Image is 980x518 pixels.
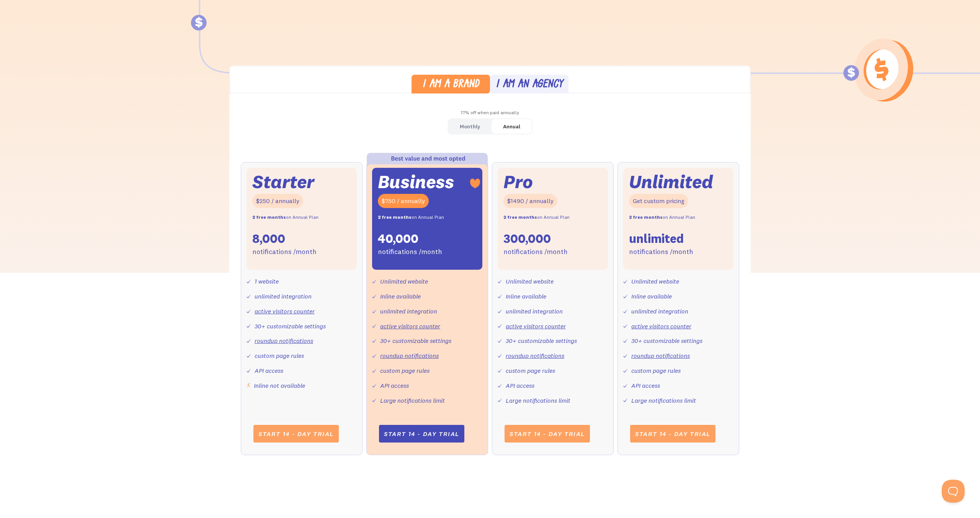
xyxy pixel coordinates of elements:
div: unlimited integration [631,306,688,317]
a: Start 14 - day trial [630,425,715,443]
div: on Annual Plan [378,212,444,223]
a: roundup notifications [255,337,313,344]
div: 30+ customizable settings [380,335,451,346]
div: 30+ customizable settings [631,335,702,346]
div: 40,000 [378,231,418,247]
div: Large notifications limit [506,395,570,406]
div: 17% off when paid annually [229,107,751,118]
div: Unlimited website [380,276,428,287]
div: custom page rules [255,350,304,361]
div: Inline available [380,291,421,302]
div: Annual [503,121,520,132]
strong: 2 free months [378,214,412,220]
div: 1 website [255,276,279,287]
a: Start 14 - day trial [253,425,339,443]
div: Unlimited [629,174,713,190]
div: custom page rules [506,365,555,376]
div: I am an agency [496,79,563,90]
div: API access [506,380,534,391]
a: active visitors counter [631,322,691,330]
div: notifications /month [252,246,317,257]
div: Unlimited website [631,276,679,287]
a: active visitors counter [506,322,566,330]
div: Large notifications limit [380,395,445,406]
div: $250 / annually [252,194,303,208]
div: custom page rules [631,365,681,376]
div: Monthly [460,121,480,132]
div: Inline available [506,291,546,302]
div: Pro [503,174,533,190]
div: unlimited integration [506,306,563,317]
div: unlimited [629,231,684,247]
div: on Annual Plan [252,212,318,223]
strong: 2 free months [503,214,537,220]
div: custom page rules [380,365,430,376]
a: roundup notifications [631,352,690,359]
div: notifications /month [503,246,568,257]
a: active visitors counter [255,307,315,315]
div: API access [380,380,409,391]
a: roundup notifications [380,352,439,359]
div: 30+ customizable settings [506,335,577,346]
strong: 2 free months [252,214,286,220]
div: Starter [252,174,314,190]
div: Inline available [631,291,672,302]
strong: 2 free months [629,214,663,220]
div: notifications /month [629,246,693,257]
div: I am a brand [422,79,479,90]
div: unlimited integration [380,306,437,317]
a: Start 14 - day trial [505,425,590,443]
div: $1490 / annually [503,194,557,208]
div: Business [378,174,454,190]
div: API access [255,365,283,376]
a: active visitors counter [380,322,440,330]
div: 8,000 [252,231,285,247]
div: API access [631,380,660,391]
div: notifications /month [378,246,442,257]
div: unlimited integration [255,291,312,302]
div: 300,000 [503,231,551,247]
div: Get custom pricing [629,194,688,208]
div: on Annual Plan [629,212,695,223]
a: Start 14 - day trial [379,425,464,443]
div: on Annual Plan [503,212,570,223]
div: 30+ customizable settings [255,321,326,332]
a: roundup notifications [506,352,564,359]
div: Unlimited website [506,276,554,287]
div: $750 / annually [378,194,429,208]
div: Large notifications limit [631,395,696,406]
div: Inline not available [254,380,305,391]
iframe: Toggle Customer Support [942,480,965,503]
